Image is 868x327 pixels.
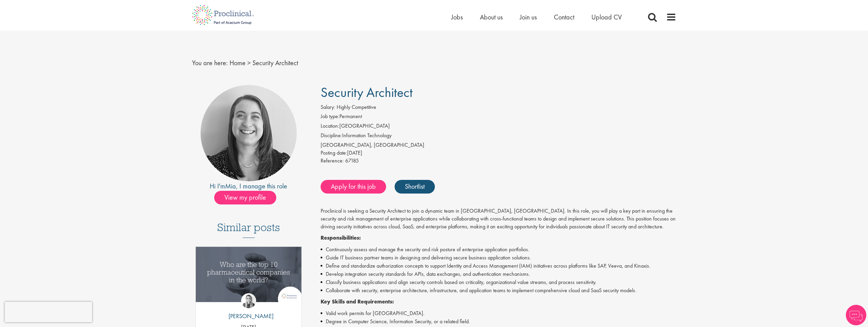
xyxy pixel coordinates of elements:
a: Contact [554,13,574,22]
a: Shortlist [395,180,435,194]
a: Mia [225,182,236,190]
strong: Key Skills and Requirements: [321,298,394,305]
a: Link to a post [196,247,302,307]
label: Job type: [321,113,339,120]
li: Valid work permits for [GEOGRAPHIC_DATA]. [321,309,676,317]
a: Apply for this job [321,180,386,194]
li: Continuously assess and manage the security and risk posture of enterprise application portfolios. [321,245,676,254]
li: Define and standardize authorization concepts to support Identity and Access Management (IAM) ini... [321,262,676,270]
div: [DATE] [321,149,676,157]
div: [GEOGRAPHIC_DATA], [GEOGRAPHIC_DATA] [321,141,676,149]
li: Information Technology [321,132,676,141]
span: You are here: [192,58,228,67]
li: Develop integration security standards for APIs, data exchanges, and authentication mechanisms. [321,270,676,278]
span: > [247,58,251,67]
span: View my profile [214,191,276,204]
a: Upload CV [591,13,622,22]
label: Salary: [321,103,335,111]
li: Classify business applications and align security controls based on criticality, organizational v... [321,278,676,286]
label: Reference: [321,157,344,165]
span: Security Architect [321,84,413,101]
strong: Responsibilities: [321,234,361,241]
label: Location: [321,122,339,130]
span: Highly Competitive [337,103,376,111]
img: Top 10 pharmaceutical companies in the world 2025 [196,247,302,302]
p: Proclinical is seeking a Security Architect to join a dynamic team in [GEOGRAPHIC_DATA], [GEOGRAP... [321,207,676,231]
a: breadcrumb link [230,58,246,67]
h3: Similar posts [217,222,280,238]
a: About us [480,13,503,22]
iframe: reCAPTCHA [5,302,92,322]
li: [GEOGRAPHIC_DATA] [321,122,676,132]
li: Guide IT business partner teams in designing and delivering secure business application solutions. [321,254,676,262]
span: Posting date: [321,149,347,156]
span: 67185 [345,157,359,164]
div: Hi I'm , I manage this role [192,181,306,191]
label: Discipline: [321,132,342,140]
li: Degree in Computer Science, Information Security, or a related field. [321,317,676,326]
li: Collaborate with security, enterprise architecture, infrastructure, and application teams to impl... [321,286,676,295]
a: Jobs [451,13,463,22]
a: View my profile [214,192,283,201]
span: Security Architect [252,58,298,67]
img: Hannah Burke [241,293,256,308]
li: Permanent [321,113,676,122]
a: Hannah Burke [PERSON_NAME] [223,293,274,324]
a: Join us [520,13,537,22]
img: imeage of recruiter Mia Kellerman [201,85,297,181]
p: [PERSON_NAME] [223,312,274,321]
img: Chatbot [846,305,866,325]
